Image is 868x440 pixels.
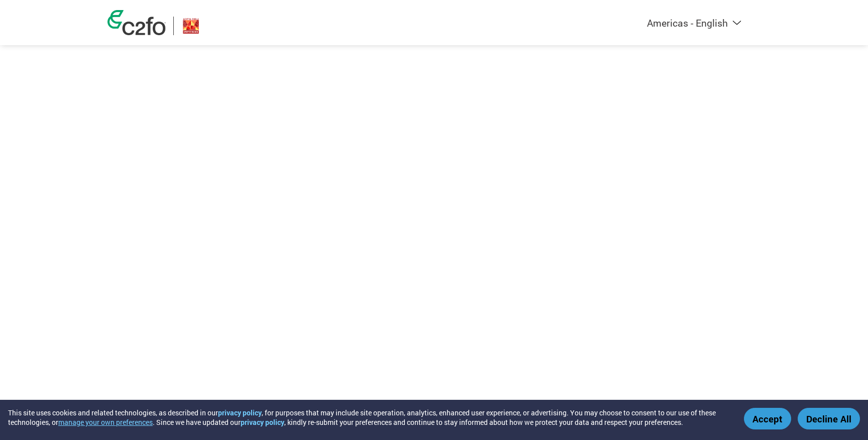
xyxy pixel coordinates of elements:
[218,408,262,417] a: privacy policy
[8,408,729,427] div: This site uses cookies and related technologies, as described in our , for purposes that may incl...
[181,17,200,35] img: ABLBL
[744,408,791,429] button: Accept
[241,417,284,427] a: privacy policy
[58,417,153,427] button: manage your own preferences
[107,10,166,35] img: c2fo logo
[798,408,860,429] button: Decline All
